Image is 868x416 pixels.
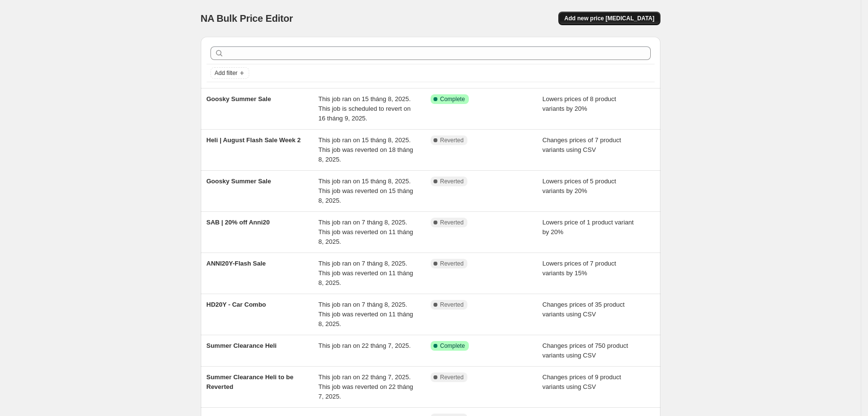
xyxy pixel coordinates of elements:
[564,15,654,22] span: Add new price [MEDICAL_DATA]
[318,178,413,204] span: This job ran on 15 tháng 8, 2025. This job was reverted on 15 tháng 8, 2025.
[318,219,413,245] span: This job ran on 7 tháng 8, 2025. This job was reverted on 11 tháng 8, 2025.
[207,136,301,144] span: Heli | August Flash Sale Week 2
[542,342,628,359] span: Changes prices of 750 product variants using CSV
[542,301,625,318] span: Changes prices of 35 product variants using CSV
[318,342,411,349] span: This job ran on 22 tháng 7, 2025.
[542,136,621,153] span: Changes prices of 7 product variants using CSV
[318,136,413,163] span: This job ran on 15 tháng 8, 2025. This job was reverted on 18 tháng 8, 2025.
[207,219,270,226] span: SAB | 20% off Anni20
[440,178,464,185] span: Reverted
[201,13,293,24] span: NA Bulk Price Editor
[318,95,411,122] span: This job ran on 15 tháng 8, 2025. This job is scheduled to revert on 16 tháng 9, 2025.
[440,95,465,103] span: Complete
[318,373,413,400] span: This job ran on 22 tháng 7, 2025. This job was reverted on 22 tháng 7, 2025.
[318,260,413,286] span: This job ran on 7 tháng 8, 2025. This job was reverted on 11 tháng 8, 2025.
[542,178,616,194] span: Lowers prices of 5 product variants by 20%
[440,373,464,381] span: Reverted
[440,136,464,144] span: Reverted
[207,260,266,267] span: ANNI20Y-Flash Sale
[440,260,464,267] span: Reverted
[210,67,249,79] button: Add filter
[542,373,621,390] span: Changes prices of 9 product variants using CSV
[440,219,464,226] span: Reverted
[207,178,271,185] span: Goosky Summer Sale
[440,342,465,350] span: Complete
[215,69,238,77] span: Add filter
[207,373,294,390] span: Summer Clearance Heli to be Reverted
[207,95,271,103] span: Goosky Summer Sale
[542,260,616,277] span: Lowers prices of 7 product variants by 15%
[558,12,660,25] button: Add new price [MEDICAL_DATA]
[207,342,277,349] span: Summer Clearance Heli
[542,219,634,236] span: Lowers price of 1 product variant by 20%
[318,301,413,327] span: This job ran on 7 tháng 8, 2025. This job was reverted on 11 tháng 8, 2025.
[440,301,464,309] span: Reverted
[207,301,266,308] span: HD20Y - Car Combo
[542,95,616,112] span: Lowers prices of 8 product variants by 20%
